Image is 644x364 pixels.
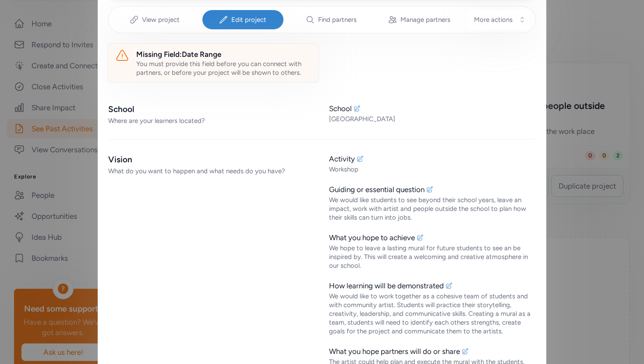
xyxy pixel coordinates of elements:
[108,116,315,125] div: Where are your learners located?
[136,49,311,59] div: Missing Field: Date Range
[329,292,536,336] div: We would like to work together as a cohesive team of students and with community artist. Students...
[329,165,536,174] div: Workshop
[108,43,319,83] a: Missing Field:Date RangeYou must provide this field before you can connect with partners, or befo...
[136,59,311,77] div: You must provide this field before you can connect with partners, or before your project will be ...
[108,154,315,166] div: Vision
[329,280,444,291] div: How learning will be demonstrated
[474,15,513,24] span: More actions
[329,103,352,114] div: School
[318,15,357,24] span: Find partners
[142,15,180,24] span: View project
[329,154,355,164] div: Activity
[329,232,415,243] div: What you hope to achieve
[329,196,536,222] div: We would like students to see beyond their school years, leave an impact, work with artist and pe...
[400,15,450,24] span: Manage partners
[231,15,266,24] span: Edit project
[329,184,425,195] div: Guiding or essential question
[329,244,536,270] div: We hope to leave a lasting mural for future students to see an be inspired by. This will create a...
[108,167,315,175] div: What do you want to happen and what needs do you have?
[329,346,460,357] div: What you hope partners will do or share
[108,103,315,115] div: School
[329,115,536,123] div: [GEOGRAPHIC_DATA]
[467,10,530,29] button: More actions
